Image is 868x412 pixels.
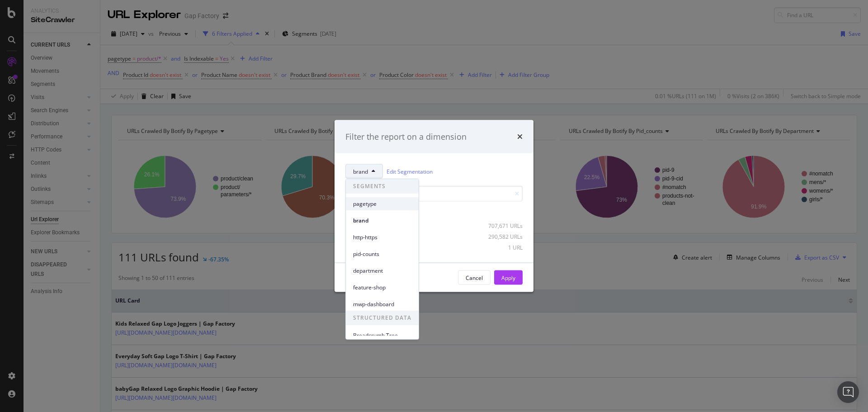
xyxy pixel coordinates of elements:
[353,167,368,175] span: brand
[466,274,483,281] div: Cancel
[494,270,523,285] button: Apply
[517,131,523,142] div: times
[345,209,523,217] div: Select all data available
[837,381,859,403] div: Open Intercom Messenger
[353,284,411,292] span: feature-shop
[346,179,419,194] span: SEGMENTS
[353,200,411,208] span: pagetype
[353,267,411,275] span: department
[478,222,523,229] div: 707,671 URLs
[353,217,411,225] span: brand
[353,331,411,340] span: Breadcrumb Tree
[458,270,491,285] button: Cancel
[346,311,419,325] span: STRUCTURED DATA
[478,232,523,240] div: 290,582 URLs
[345,131,467,142] div: Filter the report on a dimension
[353,250,411,258] span: pid-counts
[335,120,533,292] div: modal
[345,186,523,202] input: Search
[478,243,523,251] div: 1 URL
[501,274,515,281] div: Apply
[353,300,411,308] span: mwp-dashboard
[387,166,433,176] a: Edit Segmentation
[353,233,411,242] span: http-https
[345,164,383,179] button: brand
